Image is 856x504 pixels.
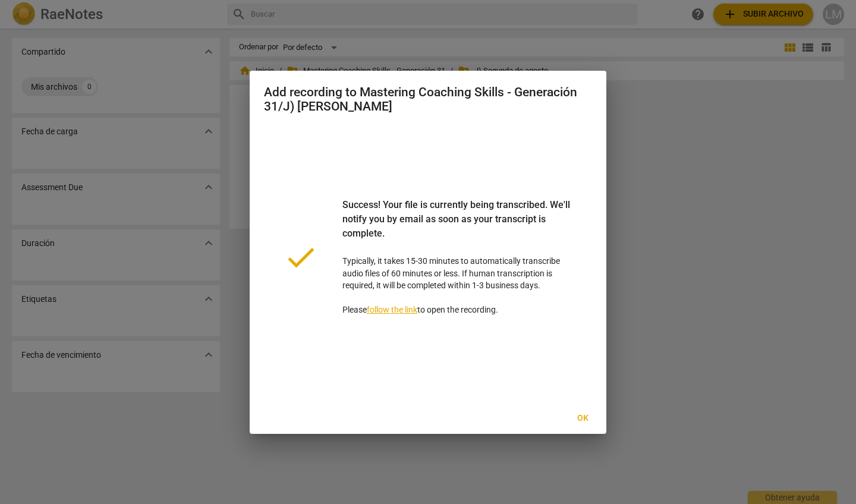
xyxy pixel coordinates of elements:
[283,240,319,275] span: done
[564,408,602,429] button: Ok
[342,198,573,255] div: Success! Your file is currently being transcribed. We'll notify you by email as soon as your tran...
[573,412,592,424] span: Ok
[264,85,592,114] h2: Add recording to Mastering Coaching Skills - Generación 31/J) [PERSON_NAME]
[342,198,573,316] p: Typically, it takes 15-30 minutes to automatically transcribe audio files of 60 minutes or less. ...
[367,305,417,314] a: follow the link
